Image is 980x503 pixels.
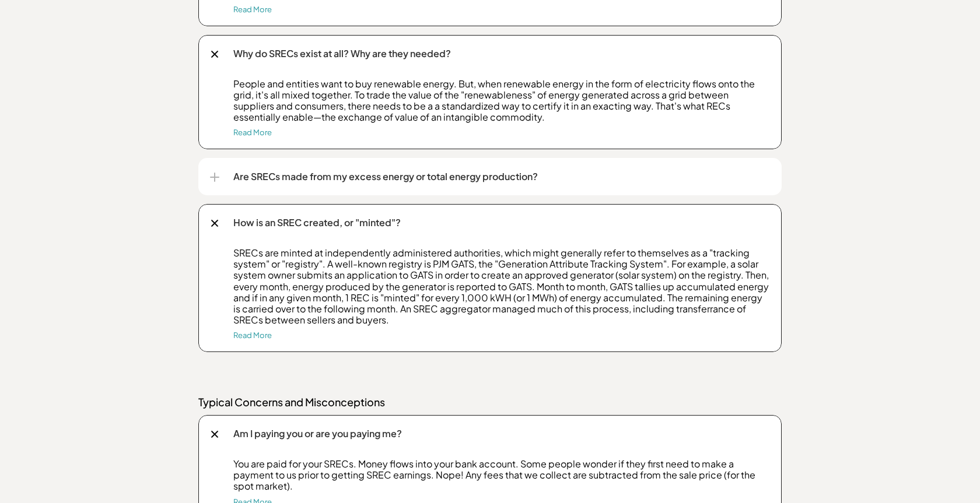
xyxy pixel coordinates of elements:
[233,216,770,230] p: How is an SREC created, or "minted"?
[198,395,782,409] p: Typical Concerns and Misconceptions
[233,78,770,123] p: People and entities want to buy renewable energy. But, when renewable energy in the form of elect...
[233,5,272,14] a: Read More
[233,247,770,325] p: SRECs are minted at independently administered authorities, which might generally refer to themse...
[233,427,770,441] p: Am I paying you or are you paying me?
[233,170,770,184] p: Are SRECs made from my excess energy or total energy production?
[233,330,272,340] a: Read More
[233,458,770,492] p: You are paid for your SRECs. Money flows into your bank account. Some people wonder if they first...
[233,47,770,61] p: Why do SRECs exist at all? Why are they needed?
[233,128,272,137] a: Read More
